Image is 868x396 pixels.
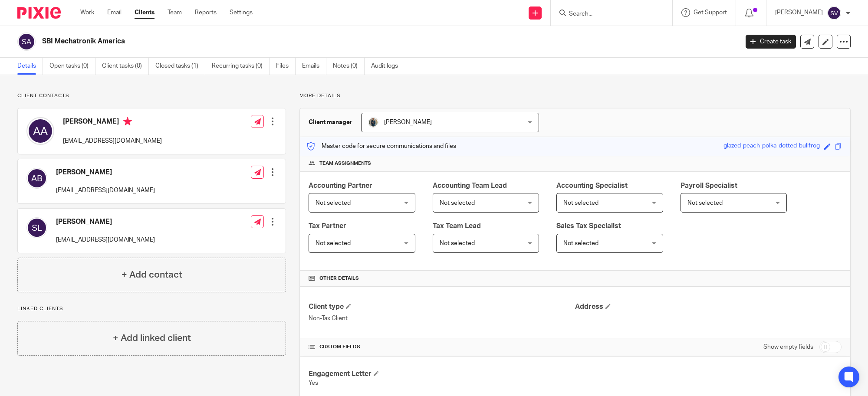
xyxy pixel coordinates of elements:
span: Not selected [687,200,723,206]
span: Not selected [316,240,351,246]
p: [EMAIL_ADDRESS][DOMAIN_NAME] [56,186,155,195]
span: Tax Team Lead [433,223,481,229]
i: Primary [123,117,132,126]
img: svg%3E [26,217,47,238]
img: svg%3E [827,6,841,20]
p: [EMAIL_ADDRESS][DOMAIN_NAME] [56,236,155,244]
span: Other details [319,275,359,282]
h3: Client manager [309,118,352,127]
span: Not selected [440,200,475,206]
a: Audit logs [371,58,404,75]
label: Show empty fields [763,343,813,351]
span: Accounting Specialist [556,182,628,189]
h4: Client type [309,302,575,311]
a: Notes (0) [333,58,365,75]
a: Files [276,58,296,75]
a: Team [168,8,182,17]
a: Recurring tasks (0) [212,58,270,75]
span: Team assignments [319,160,371,167]
p: Client contacts [17,92,286,99]
a: Clients [135,8,155,17]
span: [PERSON_NAME] [384,119,432,125]
p: Master code for secure communications and files [306,142,456,151]
p: Non-Tax Client [309,314,575,323]
a: Client tasks (0) [102,58,149,75]
h4: [PERSON_NAME] [63,117,162,128]
span: Not selected [316,200,351,206]
img: Pixie [17,7,61,19]
h4: [PERSON_NAME] [56,217,155,226]
h4: + Add contact [122,268,182,281]
span: Sales Tax Specialist [556,223,621,229]
span: Tax Partner [309,223,346,229]
a: Open tasks (0) [49,58,95,75]
span: Not selected [440,240,475,246]
h4: + Add linked client [113,331,191,345]
img: svg%3E [26,168,47,189]
span: Accounting Team Lead [433,182,507,189]
a: Reports [195,8,217,17]
a: Email [107,8,122,17]
input: Search [568,10,646,18]
h4: Engagement Letter [309,370,575,379]
span: Get Support [694,10,727,16]
a: Work [80,8,94,17]
a: Emails [302,58,326,75]
img: svg%3E [17,33,36,51]
img: svg%3E [26,117,54,145]
a: Create task [746,35,796,49]
span: Payroll Specialist [681,182,737,189]
a: Closed tasks (1) [155,58,205,75]
span: Not selected [563,240,598,246]
p: Linked clients [17,305,286,312]
div: glazed-peach-polka-dotted-bullfrog [723,141,820,151]
img: DSC08415.jpg [368,117,378,128]
h4: Address [575,302,842,311]
h2: SBI Mechatronik America [42,37,595,46]
span: Yes [309,380,318,386]
p: [EMAIL_ADDRESS][DOMAIN_NAME] [63,137,162,145]
h4: [PERSON_NAME] [56,168,155,177]
span: Not selected [563,200,598,206]
p: More details [299,92,851,99]
a: Details [17,58,43,75]
h4: CUSTOM FIELDS [309,344,575,350]
a: Settings [230,8,253,17]
p: [PERSON_NAME] [775,8,823,17]
span: Accounting Partner [309,182,372,189]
